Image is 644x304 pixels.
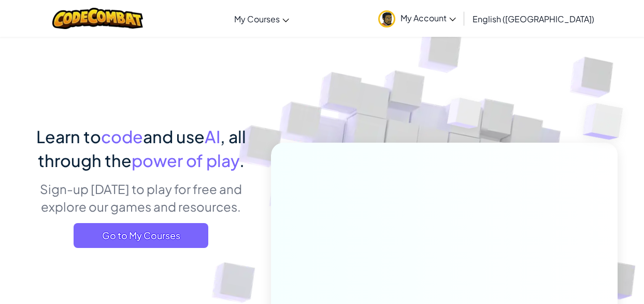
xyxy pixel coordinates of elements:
[400,12,456,23] span: My Account
[143,126,205,147] span: and use
[132,150,239,171] span: power of play
[378,10,395,27] img: avatar
[52,8,143,29] img: CodeCombat logo
[473,13,594,24] span: English ([GEOGRAPHIC_DATA])
[101,126,143,147] span: code
[74,223,208,248] a: Go to My Courses
[229,5,294,33] a: My Courses
[234,13,280,24] span: My Courses
[467,5,599,33] a: English ([GEOGRAPHIC_DATA])
[427,77,502,155] img: Overlap cubes
[239,150,245,171] span: .
[36,126,101,147] span: Learn to
[373,2,461,35] a: My Account
[27,180,255,215] p: Sign-up [DATE] to play for free and explore our games and resources.
[205,126,220,147] span: AI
